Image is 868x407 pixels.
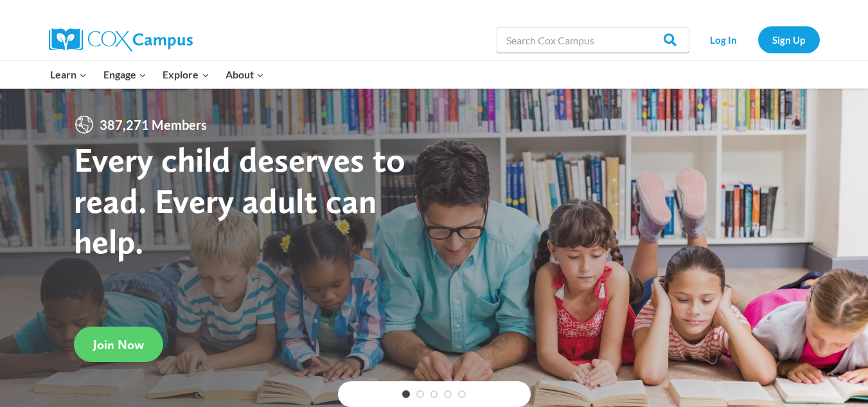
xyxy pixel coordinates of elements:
[74,139,405,262] strong: Every child deserves to read. Every adult can help.
[42,61,272,88] nav: Primary Navigation
[93,337,144,352] span: Join Now
[497,27,689,53] input: Search Cox Campus
[430,390,438,398] a: 3
[74,327,163,362] a: Join Now
[416,390,424,398] a: 2
[402,390,410,398] a: 1
[163,66,209,83] span: Explore
[758,26,820,53] a: Sign Up
[103,66,146,83] span: Engage
[458,390,466,398] a: 5
[696,26,752,53] a: Log In
[226,66,264,83] span: About
[49,28,193,51] img: Cox Campus
[696,26,820,53] nav: Secondary Navigation
[94,114,212,135] span: 387,271 Members
[50,66,87,83] span: Learn
[444,390,452,398] a: 4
